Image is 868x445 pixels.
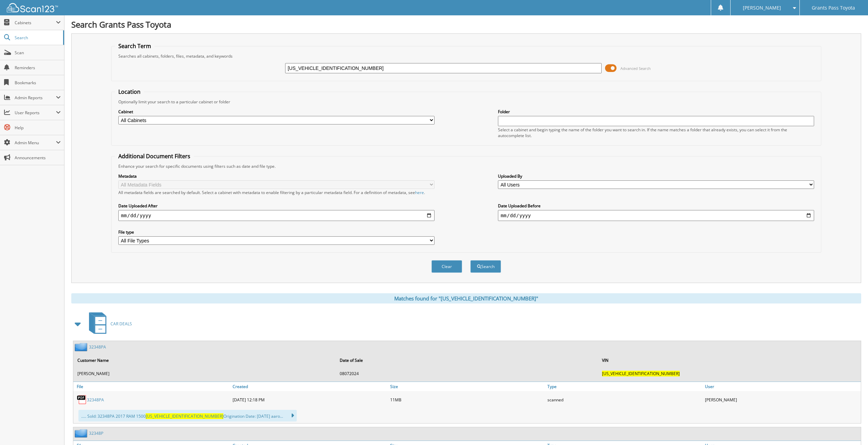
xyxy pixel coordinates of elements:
[115,53,818,59] div: Searches all cabinets, folders, files, metadata, and keywords
[15,35,60,41] span: Search
[15,140,56,146] span: Admin Menu
[7,3,58,12] img: scan123-logo-white.svg
[415,190,424,195] a: here
[118,203,435,209] label: Date Uploaded After
[812,6,855,10] span: Grants Pass Toyota
[118,173,435,179] label: Metadata
[73,382,231,391] a: File
[111,321,132,327] span: CAR DEALS
[115,42,155,50] legend: Search Term
[89,430,103,436] a: 32348P
[231,393,388,406] div: [DATE] 12:18 PM
[78,410,297,421] div: ..... Sold: 32348PA 2017 RAM 1500 Origination Date: [DATE] aaro...
[388,393,546,406] div: 11MB
[336,368,598,379] td: 08072024
[231,382,388,391] a: Created
[15,125,61,131] span: Help
[85,310,132,337] a: CAR DEALS
[87,397,104,403] a: 32348PA
[599,353,860,367] th: VIN
[75,343,89,351] img: folder2.png
[498,173,814,179] label: Uploaded By
[15,65,61,71] span: Reminders
[115,163,818,169] div: Enhance your search for specific documents using filters such as date and file type.
[15,50,61,56] span: Scan
[620,66,651,71] span: Advanced Search
[743,6,781,10] span: [PERSON_NAME]
[15,95,56,101] span: Admin Reports
[71,19,861,30] h1: Search Grants Pass Toyota
[71,293,861,303] div: Matches found for "[US_VEHICLE_IDENTIFICATION_NUMBER]"
[470,260,501,273] button: Search
[15,110,56,116] span: User Reports
[89,344,106,350] a: 32348PA
[118,190,435,195] div: All metadata fields are searched by default. Select a cabinet with metadata to enable filtering b...
[118,109,435,115] label: Cabinet
[498,109,814,115] label: Folder
[115,99,818,105] div: Optionally limit your search to a particular cabinet or folder
[498,210,814,221] input: end
[498,127,814,138] div: Select a cabinet and begin typing the name of the folder you want to search in. If the name match...
[546,393,703,406] div: scanned
[74,353,336,367] th: Customer Name
[498,203,814,209] label: Date Uploaded Before
[74,368,336,379] td: [PERSON_NAME]
[77,395,87,405] img: PDF.png
[115,152,194,160] legend: Additional Document Filters
[118,210,435,221] input: start
[118,229,435,235] label: File type
[546,382,703,391] a: Type
[336,353,598,367] th: Date of Sale
[115,88,144,95] legend: Location
[388,382,546,391] a: Size
[602,371,680,376] span: [US_VEHICLE_IDENTIFICATION_NUMBER]
[15,80,61,86] span: Bookmarks
[146,413,223,419] span: [US_VEHICLE_IDENTIFICATION_NUMBER]
[15,155,61,161] span: Announcements
[75,429,89,437] img: folder2.png
[703,393,861,406] div: [PERSON_NAME]
[15,20,56,26] span: Cabinets
[431,260,462,273] button: Clear
[703,382,861,391] a: User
